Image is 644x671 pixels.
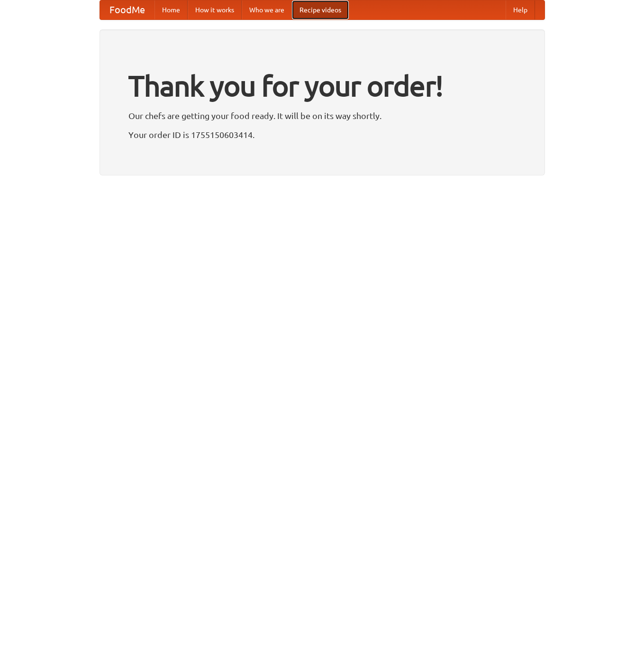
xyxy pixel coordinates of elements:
[154,0,188,19] a: Home
[242,0,292,19] a: Who we are
[506,0,535,19] a: Help
[188,0,242,19] a: How it works
[128,109,516,123] p: Our chefs are getting your food ready. It will be on its way shortly.
[128,128,516,142] p: Your order ID is 1755150603414.
[128,63,516,109] h1: Thank you for your order!
[292,0,349,19] a: Recipe videos
[100,0,154,19] a: FoodMe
